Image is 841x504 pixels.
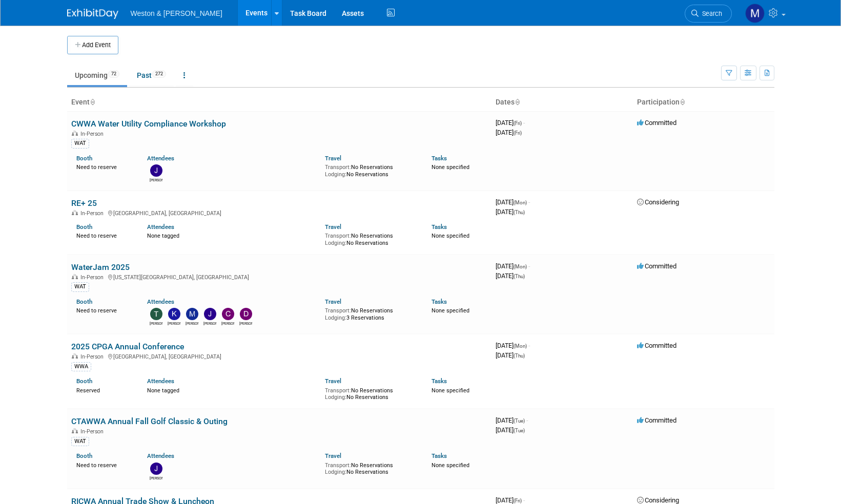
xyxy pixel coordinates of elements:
[325,171,346,178] span: Lodging:
[71,119,226,129] a: CWWA Water Utility Compliance Workshop
[432,387,469,394] span: None specified
[514,418,525,424] span: (Tue)
[432,223,447,230] a: Tasks
[432,298,447,305] a: Tasks
[239,320,252,326] div: David Black
[496,426,525,434] span: [DATE]
[150,308,162,320] img: Tony Zerilli
[147,452,174,459] a: Attendees
[514,264,527,269] span: (Mon)
[67,36,118,54] button: Add Event
[76,452,92,459] a: Booth
[496,198,530,206] span: [DATE]
[71,282,89,291] div: WAT
[147,155,174,162] a: Attendees
[496,496,525,504] span: [DATE]
[72,428,78,433] img: In-Person Event
[699,10,722,17] span: Search
[203,320,216,326] div: Jason Gillespie
[514,209,525,215] span: (Thu)
[131,9,222,17] span: Weston & [PERSON_NAME]
[147,377,174,385] a: Attendees
[71,208,487,217] div: [GEOGRAPHIC_DATA], [GEOGRAPHIC_DATA]
[152,70,166,78] span: 272
[147,230,317,240] div: None tagged
[633,94,774,111] th: Participation
[204,308,216,320] img: Jason Gillespie
[325,223,341,230] a: Travel
[72,353,78,359] img: In-Person Event
[240,308,252,320] img: David Black
[71,362,91,371] div: WWA
[71,272,487,281] div: [US_STATE][GEOGRAPHIC_DATA], [GEOGRAPHIC_DATA]
[150,164,162,177] img: John Jolls
[80,353,107,360] span: In-Person
[325,452,341,459] a: Travel
[432,462,469,469] span: None specified
[325,230,416,246] div: No Reservations No Reservations
[80,274,107,281] span: In-Person
[637,198,679,206] span: Considering
[514,120,522,126] span: (Fri)
[76,162,132,171] div: Need to reserve
[168,308,180,320] img: Kevin MacKinnon
[67,94,491,111] th: Event
[147,298,174,305] a: Attendees
[71,416,228,426] a: CTAWWA Annual Fall Golf Classic & Outing
[325,240,346,246] span: Lodging:
[186,320,198,326] div: Margaret McCarthy
[637,342,676,349] span: Committed
[745,4,765,23] img: Mary Ann Trujillo
[222,308,234,320] img: Charles Gant
[76,385,132,394] div: Reserved
[325,298,341,305] a: Travel
[67,66,127,85] a: Upcoming72
[496,119,525,127] span: [DATE]
[432,452,447,459] a: Tasks
[325,314,346,321] span: Lodging:
[129,66,174,85] a: Past272
[514,498,522,503] span: (Fri)
[496,342,530,349] span: [DATE]
[67,9,118,19] img: ExhibitDay
[325,305,416,321] div: No Reservations 3 Reservations
[80,131,107,137] span: In-Person
[76,460,132,469] div: Need to reserve
[432,377,447,385] a: Tasks
[515,98,520,106] a: Sort by Start Date
[528,262,530,270] span: -
[72,131,78,136] img: In-Person Event
[168,320,180,326] div: Kevin MacKinnon
[432,233,469,239] span: None specified
[526,416,528,424] span: -
[528,198,530,206] span: -
[637,496,679,504] span: Considering
[80,210,107,217] span: In-Person
[150,463,162,475] img: John Jolls
[514,343,527,349] span: (Mon)
[514,353,525,359] span: (Thu)
[80,428,107,435] span: In-Person
[71,352,487,360] div: [GEOGRAPHIC_DATA], [GEOGRAPHIC_DATA]
[76,223,92,230] a: Booth
[76,305,132,314] div: Need to reserve
[514,130,522,136] span: (Fri)
[325,394,346,401] span: Lodging:
[685,5,732,23] a: Search
[325,233,351,239] span: Transport:
[523,496,525,504] span: -
[325,162,416,178] div: No Reservations No Reservations
[432,164,469,171] span: None specified
[325,377,341,385] a: Travel
[432,307,469,314] span: None specified
[186,308,198,320] img: Margaret McCarthy
[71,342,184,351] a: 2025 CPGA Annual Conference
[76,155,92,162] a: Booth
[108,70,119,78] span: 72
[514,274,525,279] span: (Thu)
[496,416,528,424] span: [DATE]
[514,200,527,205] span: (Mon)
[150,177,162,183] div: John Jolls
[72,210,78,215] img: In-Person Event
[325,164,351,171] span: Transport:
